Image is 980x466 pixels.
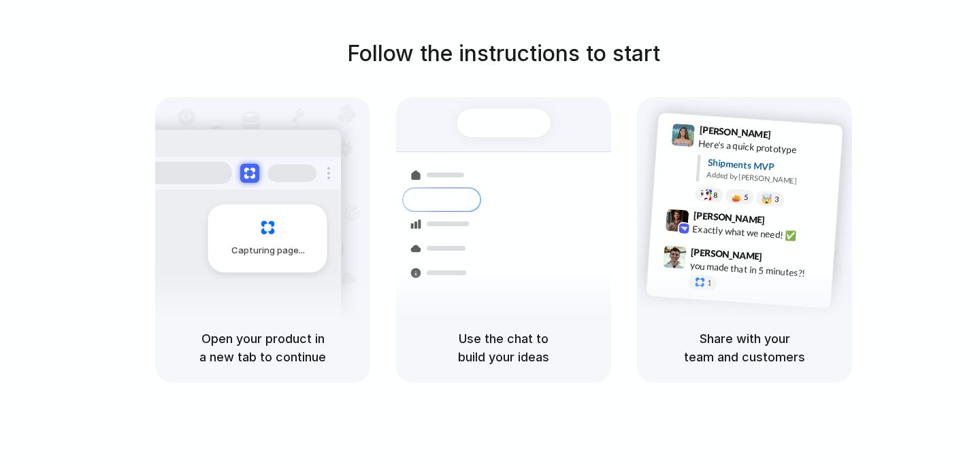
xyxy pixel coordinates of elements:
span: 9:42 AM [769,214,797,230]
span: 9:41 AM [775,128,803,145]
span: 1 [707,279,712,287]
h5: Open your product in a new tab to continue [171,329,354,366]
h5: Use the chat to build your ideas [412,329,595,366]
div: you made that in 5 minutes?! [689,258,826,281]
div: Added by [PERSON_NAME] [706,169,832,189]
span: 5 [744,193,749,200]
div: Here's a quick prototype [698,136,834,159]
span: 3 [774,196,779,203]
div: Exactly what we need! ✅ [692,221,828,245]
div: 🤯 [762,194,773,204]
h5: Share with your team and customers [653,329,836,366]
span: 8 [713,191,718,198]
span: [PERSON_NAME] [699,122,771,142]
div: Shipments MVP [707,155,833,177]
h1: Follow the instructions to start [347,37,660,70]
span: [PERSON_NAME] [691,244,763,264]
span: Capturing page [231,244,307,257]
span: [PERSON_NAME] [693,207,765,227]
span: 9:47 AM [766,251,794,267]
